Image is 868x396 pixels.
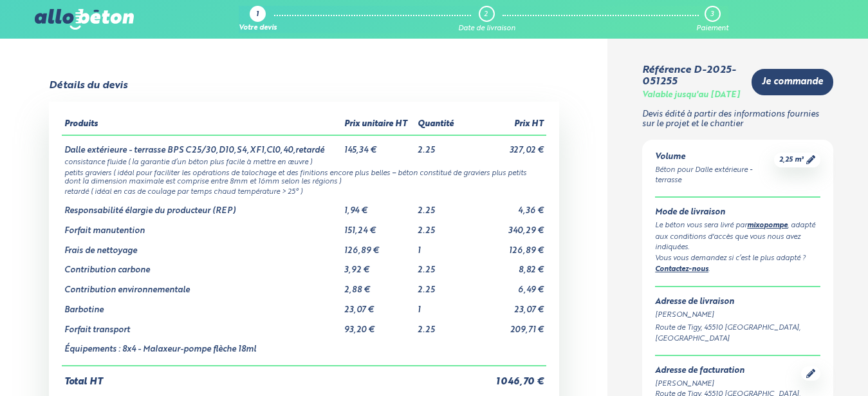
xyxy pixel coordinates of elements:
[469,196,546,216] td: 4,36 €
[62,167,546,186] td: petits graviers ( idéal pour faciliter les opérations de talochage et des finitions encore plus b...
[642,64,741,88] div: Référence D-2025-051255
[655,165,774,187] div: Béton pour Dalle extérieure - terrasse
[747,222,788,229] a: mixopompe
[62,216,342,236] td: Forfait manutention
[342,276,415,296] td: 2,88 €
[415,316,469,335] td: 2.25
[642,110,833,129] p: Devis édité à partir des informations fournies sur le projet et le chantier
[762,77,823,88] span: Je commande
[655,379,801,390] div: [PERSON_NAME]
[35,9,134,30] img: allobéton
[458,24,515,33] div: Date de livraison
[62,185,546,196] td: retardé ( idéal en cas de coulage par temps chaud température > 25° )
[655,297,820,307] div: Adresse de livraison
[62,366,470,388] td: Total HT
[484,10,488,19] div: 2
[49,80,127,91] div: Détails du devis
[469,256,546,276] td: 8,82 €
[696,6,728,33] a: 3 Paiement
[62,335,342,366] td: Équipements : 8x4 - Malaxeur-pompe flèche 18ml
[655,310,820,321] div: [PERSON_NAME]
[655,253,820,276] div: Vous vous demandez si c’est le plus adapté ? .
[62,135,342,156] td: Dalle extérieure - terrasse BPS C25/30,D10,S4,XF1,Cl0,40,retardé
[469,216,546,236] td: 340,29 €
[710,10,714,19] div: 3
[415,256,469,276] td: 2.25
[62,256,342,276] td: Contribution carbone
[469,135,546,156] td: 327,02 €
[415,216,469,236] td: 2.25
[415,196,469,216] td: 2.25
[62,296,342,316] td: Barbotine
[342,296,415,316] td: 23,07 €
[655,266,708,273] a: Contactez-nous
[469,316,546,335] td: 209,71 €
[415,236,469,256] td: 1
[239,24,277,33] div: Votre devis
[342,316,415,335] td: 93,20 €
[342,256,415,276] td: 3,92 €
[62,196,342,216] td: Responsabilité élargie du producteur (REP)
[655,153,774,162] div: Volume
[469,115,546,135] th: Prix HT
[642,91,740,100] div: Valable jusqu'au [DATE]
[62,156,546,167] td: consistance fluide ( la garantie d’un béton plus facile à mettre en œuvre )
[342,135,415,156] td: 145,34 €
[415,296,469,316] td: 1
[342,216,415,236] td: 151,24 €
[62,276,342,296] td: Contribution environnementale
[256,11,259,19] div: 1
[655,366,801,376] div: Adresse de facturation
[753,346,854,382] iframe: Help widget launcher
[342,196,415,216] td: 1,94 €
[342,236,415,256] td: 126,89 €
[62,316,342,335] td: Forfait transport
[469,276,546,296] td: 6,49 €
[655,220,820,253] div: Le béton vous sera livré par , adapté aux conditions d'accès que vous nous avez indiquées.
[62,115,342,135] th: Produits
[458,6,515,33] a: 2 Date de livraison
[342,115,415,135] th: Prix unitaire HT
[655,208,820,218] div: Mode de livraison
[752,69,833,95] a: Je commande
[62,236,342,256] td: Frais de nettoyage
[239,6,277,33] a: 1 Votre devis
[469,366,546,388] td: 1 046,70 €
[696,24,728,33] div: Paiement
[469,296,546,316] td: 23,07 €
[415,135,469,156] td: 2.25
[415,276,469,296] td: 2.25
[655,323,820,344] div: Route de Tigy, 45510 [GEOGRAPHIC_DATA], [GEOGRAPHIC_DATA]
[415,115,469,135] th: Quantité
[469,236,546,256] td: 126,89 €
